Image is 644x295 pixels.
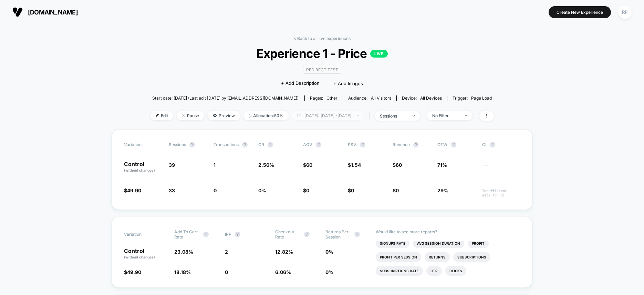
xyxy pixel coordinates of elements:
[303,187,309,193] span: $
[490,142,495,147] button: ?
[482,189,520,197] span: Insufficient data for CI
[325,249,333,255] span: 0 %
[420,95,442,101] span: all devices
[124,269,141,275] span: $49.90
[167,46,476,61] span: Experience 1 - Price
[482,163,520,173] span: ---
[303,66,341,74] span: Redirect Test
[249,114,251,118] img: rebalance
[437,187,448,193] span: 29%
[225,232,231,237] span: IPP
[616,5,634,19] button: RP
[437,162,447,168] span: 71%
[174,269,191,275] span: 18.18 %
[432,113,460,118] div: No Filter
[367,111,375,121] span: |
[124,248,167,260] p: Control
[393,142,410,147] span: Revenue
[445,266,466,276] li: Clicks
[156,114,159,117] img: edit
[169,142,186,147] span: Sessions
[304,232,310,237] button: ?
[214,142,239,147] span: Transactions
[124,168,155,172] span: (without changes)
[413,238,464,248] li: Avg Session Duration
[376,252,421,262] li: Profit Per Session
[214,162,216,168] span: 1
[380,113,407,119] div: sessions
[275,269,291,275] span: 6.06 %
[243,111,289,120] span: Allocation: 50%
[325,229,351,240] span: Returns Per Session
[393,162,402,168] span: $
[306,187,309,193] span: 0
[124,255,155,259] span: (without changes)
[214,187,217,193] span: 0
[453,95,492,101] div: Trigger:
[351,162,361,168] span: 1.54
[303,142,312,147] span: AOV
[618,6,632,19] div: RP
[310,95,337,101] div: Pages:
[471,95,492,101] span: Page Load
[124,161,162,173] p: Control
[451,142,456,147] button: ?
[549,6,611,18] button: Create New Experience
[468,238,489,248] li: Profit
[316,142,321,147] button: ?
[413,142,419,147] button: ?
[28,9,78,16] span: [DOMAIN_NAME]
[281,80,320,87] span: + Add Description
[393,187,399,193] span: $
[275,249,293,255] span: 12.82 %
[482,142,520,147] span: CI
[306,162,312,168] span: 60
[348,95,391,101] div: Audience:
[425,252,450,262] li: Returns
[333,81,363,86] span: + Add Images
[348,142,356,147] span: PSV
[12,7,23,17] img: Visually logo
[225,269,228,275] span: 0
[150,111,173,120] span: Edit
[376,229,520,234] p: Would like to see more reports?
[325,269,333,275] span: 0 %
[189,142,195,147] button: ?
[177,111,204,120] span: Pause
[235,232,240,237] button: ?
[258,142,264,147] span: CR
[169,187,175,193] span: 33
[124,142,162,147] span: Variation
[396,162,402,168] span: 60
[293,36,351,41] a: < Back to all live experiences
[371,95,391,101] span: All Visitors
[356,115,359,116] img: end
[124,187,141,193] span: $49.90
[182,114,185,117] img: end
[453,252,490,262] li: Subscriptions
[258,162,274,168] span: 2.56 %
[208,111,240,120] span: Preview
[376,238,409,248] li: Signups Rate
[275,229,301,240] span: Checkout Rate
[174,249,193,255] span: 23.08 %
[465,115,467,116] img: end
[242,142,248,147] button: ?
[225,249,228,255] span: 2
[169,162,175,168] span: 39
[326,95,337,101] span: other
[174,229,200,240] span: Add To Cart Rate
[396,95,447,101] span: Device:
[297,114,301,117] img: calendar
[152,95,299,101] span: Start date: [DATE] (Last edit [DATE] by [EMAIL_ADDRESS][DOMAIN_NAME])
[396,187,399,193] span: 0
[426,266,442,276] li: Ctr
[360,142,365,147] button: ?
[376,266,423,276] li: Subscriptions Rate
[413,115,415,116] img: end
[203,232,209,237] button: ?
[268,142,273,147] button: ?
[10,7,80,18] button: [DOMAIN_NAME]
[351,187,354,193] span: 0
[292,111,364,120] span: [DATE]: [DATE] - [DATE]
